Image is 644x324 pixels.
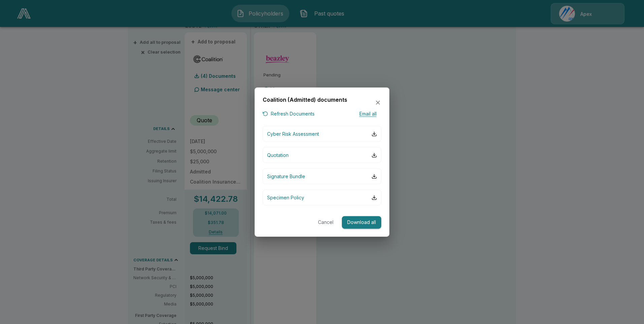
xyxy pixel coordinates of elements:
[263,96,347,104] h6: Coalition (Admitted) documents
[267,130,319,137] p: Cyber Risk Assessment
[267,152,289,159] p: Quotation
[342,216,381,229] button: Download all
[315,216,336,229] button: Cancel
[263,126,381,142] button: Cyber Risk Assessment
[354,109,381,118] button: Email all
[263,190,381,205] button: Specimen Policy
[263,147,381,163] button: Quotation
[263,109,315,118] button: Refresh Documents
[263,168,381,184] button: Signature Bundle
[267,194,304,201] p: Specimen Policy
[267,173,305,180] p: Signature Bundle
